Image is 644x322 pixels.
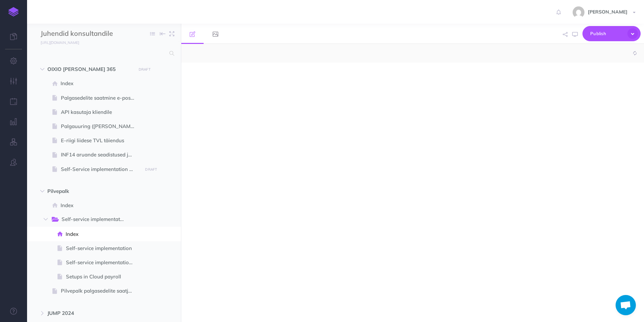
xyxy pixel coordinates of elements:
input: Search [41,47,165,59]
div: Avatud vestlus [616,295,636,315]
small: [URL][DOMAIN_NAME] [41,40,79,45]
span: Pilvepalk [47,187,132,195]
span: API kasutaja kliendile [61,108,140,116]
span: Self-Service implementation FO365 [61,165,140,173]
span: JUMP 2024 [47,309,132,317]
img: 31ca6b76c58a41dfc3662d81e4fc32f0.jpg [573,6,584,18]
button: DRAFT [143,166,160,173]
span: Setups in Cloud payroll [66,273,140,281]
img: logo-mark.svg [8,7,19,17]
span: INF14 aruande seadistused ja koostamine [61,151,140,159]
span: Palgasedelite saatmine e-posti aadressile [61,94,140,102]
small: DRAFT [139,67,151,72]
small: DRAFT [145,167,157,172]
span: Self-service implementation [66,244,140,252]
span: OIXIO [PERSON_NAME] 365 [47,65,132,73]
span: Index [61,79,140,88]
span: [PERSON_NAME] [584,9,631,15]
span: Publish [590,28,624,39]
a: [URL][DOMAIN_NAME] [27,39,86,46]
span: Pilvepalk palgasedelite saatja domeeni kinnitamine [61,287,140,295]
span: Index [66,230,140,238]
input: Documentation Name [41,29,120,39]
button: Publish [582,26,641,41]
span: Self-service implementation [62,215,130,224]
span: Self-service implementation FO365 [66,258,140,267]
button: DRAFT [136,66,153,73]
span: E-riigi liidese TVL täiendus [61,137,140,145]
span: Index [61,201,140,209]
span: Palgauuring ([PERSON_NAME]) [61,122,140,130]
